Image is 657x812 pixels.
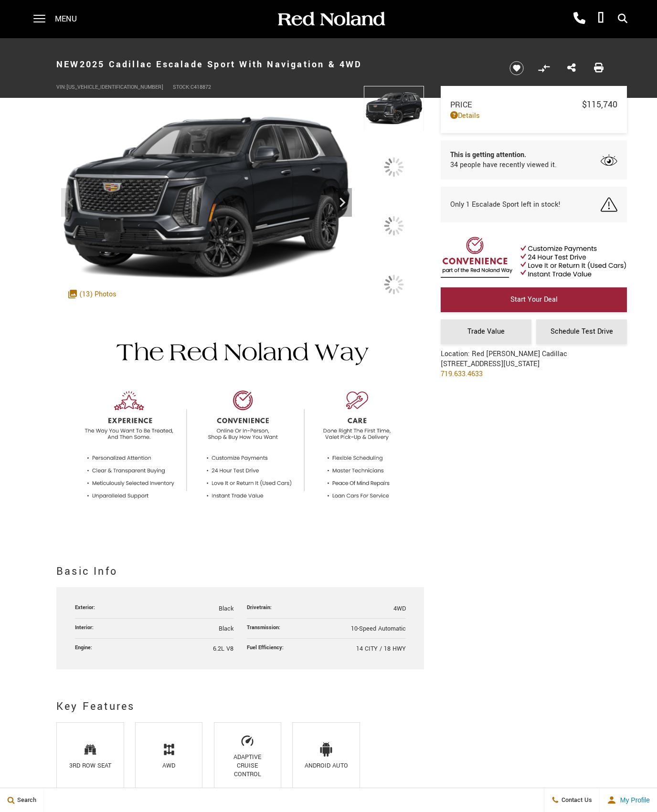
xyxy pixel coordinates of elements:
[304,761,348,770] div: Android Auto
[450,99,582,110] span: Price
[393,604,406,613] span: 4WD
[510,295,558,305] span: Start Your Deal
[68,761,112,770] div: 3rd Row Seat
[173,84,191,91] span: Stock:
[364,86,424,131] img: New 2025 Black Cadillac Sport image 1
[56,698,424,715] h2: Key Features
[247,623,285,632] div: Transmission:
[75,603,100,612] div: Exterior:
[450,160,557,170] span: 34 people have recently viewed it.
[441,349,567,386] div: Location: Red [PERSON_NAME] Cadillac [STREET_ADDRESS][US_STATE]
[276,11,386,28] img: Red Noland Auto Group
[467,327,505,337] span: Trade Value
[559,796,592,804] span: Contact Us
[594,62,604,74] a: Print this New 2025 Cadillac Escalade Sport With Navigation & 4WD
[191,84,211,91] span: C418872
[450,98,617,111] a: Price $115,740
[600,788,657,812] button: Open user profile menu
[441,287,627,312] a: Start Your Deal
[506,61,527,76] button: Save vehicle
[333,188,352,217] div: Next
[75,643,97,652] div: Engine:
[56,58,80,71] strong: New
[56,84,66,91] span: VIN:
[225,753,270,779] div: Adaptive Cruise Control
[64,285,121,304] div: (13) Photos
[356,644,406,653] span: 14 CITY / 18 HWY
[75,623,98,632] div: Interior:
[441,319,531,344] a: Trade Value
[247,643,288,652] div: Fuel Efficiency:
[56,563,424,580] h2: Basic Info
[247,603,276,612] div: Drivetrain:
[351,624,406,633] span: 10-Speed Automatic
[450,200,561,210] span: Only 1 Escalade Sport left in stock!
[450,150,557,160] span: This is getting attention.
[616,796,650,804] span: My Profile
[536,319,627,344] a: Schedule Test Drive
[551,327,613,337] span: Schedule Test Drive
[582,98,617,111] span: $115,740
[537,61,551,75] button: Compare vehicle
[219,624,233,633] span: Black
[219,604,233,613] span: Black
[56,86,357,311] img: New 2025 Black Cadillac Sport image 1
[66,84,163,91] span: [US_VEHICLE_IDENTIFICATION_NUMBER]
[56,45,493,84] h1: 2025 Cadillac Escalade Sport With Navigation & 4WD
[147,761,191,770] div: AWD
[567,62,576,74] a: Share this New 2025 Cadillac Escalade Sport With Navigation & 4WD
[15,796,36,804] span: Search
[450,111,617,121] a: Details
[213,644,233,653] span: 6.2L V8
[441,369,483,379] a: 719.633.4633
